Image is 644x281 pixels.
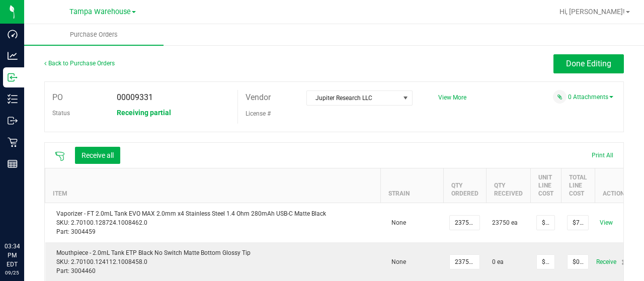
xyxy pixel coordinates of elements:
[52,106,70,121] label: Status
[596,217,616,229] span: View
[51,248,375,275] div: Mouthpiece - 2.0mL Tank ETP Black No Switch Matte Bottom Glossy Tip SKU: 2.70100.124112.1008458.0...
[559,8,625,16] span: Hi, [PERSON_NAME]!
[8,29,18,39] inline-svg: Dashboard
[8,137,18,147] inline-svg: Retail
[380,168,443,203] th: Strain
[45,168,381,203] th: Item
[386,219,406,226] span: None
[537,216,554,230] input: $0.00000
[246,106,271,121] label: License #
[443,168,486,203] th: Qty Ordered
[568,255,588,269] input: $0.00000
[566,59,611,68] span: Done Editing
[438,94,466,101] a: View More
[24,24,164,45] a: Purchase Orders
[246,90,271,105] label: Vendor
[568,93,613,101] a: 0 Attachments
[530,168,561,203] th: Unit Line Cost
[592,152,613,159] span: Print All
[307,91,399,105] span: Jupiter Research LLC
[55,151,65,161] span: Scan packages to receive
[561,168,595,203] th: Total Line Cost
[44,60,115,67] a: Back to Purchase Orders
[596,256,616,268] span: Receive
[386,258,406,265] span: None
[450,216,479,230] input: 0 ea
[8,94,18,104] inline-svg: Inventory
[8,72,18,82] inline-svg: Inbound
[486,168,530,203] th: Qty Received
[75,147,120,164] button: Receive all
[10,201,40,231] iframe: Resource center
[450,255,479,269] input: 0 ea
[69,8,131,16] span: Tampa Warehouse
[537,255,554,269] input: $0.00000
[553,54,624,73] button: Done Editing
[5,242,20,269] p: 03:34 PM EDT
[117,109,171,117] span: Receiving partial
[8,116,18,126] inline-svg: Outbound
[8,51,18,61] inline-svg: Analytics
[492,257,504,266] span: 0 ea
[492,218,518,227] span: 23750 ea
[56,30,131,39] span: Purchase Orders
[117,92,153,102] span: 00009331
[51,209,375,236] div: Vaporizer - FT 2.0mL Tank EVO MAX 2.0mm x4 Stainless Steel 1.4 Ohm 280mAh USB-C Matte Black SKU: ...
[30,199,42,211] iframe: Resource center unread badge
[553,90,567,104] span: Attach a document
[8,159,18,169] inline-svg: Reports
[52,90,63,105] label: PO
[568,216,588,230] input: $0.00000
[5,269,20,276] p: 09/25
